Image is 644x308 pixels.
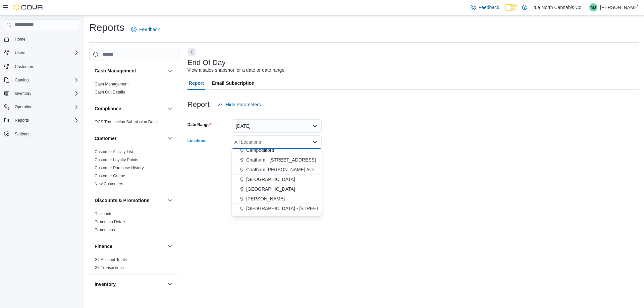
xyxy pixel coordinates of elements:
[232,204,322,213] button: [GEOGRAPHIC_DATA] - [STREET_ADDRESS]
[166,105,174,113] button: Compliance
[246,147,274,153] span: Campbellford
[95,67,136,74] h3: Cash Management
[95,135,165,142] button: Customer
[468,1,502,14] a: Feedback
[504,4,519,11] input: Dark Mode
[95,281,165,288] button: Inventory
[12,116,79,124] span: Reports
[95,149,133,154] a: Customer Activity List
[591,3,596,11] span: MJ
[95,182,123,186] a: New Customers
[95,243,112,250] h3: Finance
[585,3,587,11] p: |
[246,157,316,163] span: Chatham - [STREET_ADDRESS]
[232,145,322,155] button: Campbellford
[232,175,322,184] button: [GEOGRAPHIC_DATA]
[12,62,79,70] span: Customers
[15,50,25,55] span: Users
[95,243,165,250] button: Finance
[15,118,29,123] span: Reports
[15,91,31,96] span: Inventory
[95,120,161,124] a: OCS Transaction Submission Details
[89,80,179,99] div: Cash Management
[12,89,34,98] button: Inventory
[166,67,174,75] button: Cash Management
[95,257,127,262] a: GL Account Totals
[139,26,160,33] span: Feedback
[1,75,82,85] button: Catalog
[12,130,32,138] a: Settings
[215,98,264,111] button: Hide Parameters
[12,49,28,57] button: Users
[1,129,82,139] button: Settings
[479,4,499,11] span: Feedback
[166,196,174,204] button: Discounts & Promotions
[232,184,322,194] button: [GEOGRAPHIC_DATA]
[12,103,37,111] button: Operations
[187,67,286,74] div: View a sales snapshot for a date or date range.
[12,89,79,98] span: Inventory
[95,211,112,217] span: Discounts
[95,105,121,112] h3: Compliance
[246,166,314,173] span: Chatham [PERSON_NAME] Ave
[232,165,322,175] button: Chatham [PERSON_NAME] Ave
[232,119,322,133] button: [DATE]
[15,37,25,42] span: Home
[246,195,285,202] span: [PERSON_NAME]
[95,173,125,179] span: Customer Queue
[1,102,82,112] button: Operations
[95,197,149,204] h3: Discounts & Promotions
[187,59,226,67] h3: End Of Day
[95,166,144,170] a: Customer Purchase History
[187,48,196,56] button: Next
[589,3,597,11] div: Michael James Kozlof
[212,76,255,90] span: Email Subscription
[166,280,174,288] button: Inventory
[95,220,126,224] a: Promotion Details
[95,105,165,112] button: Compliance
[232,155,322,165] button: Chatham - [STREET_ADDRESS]
[12,49,79,57] span: Users
[95,81,128,87] span: Cash Management
[15,131,29,137] span: Settings
[12,130,79,138] span: Settings
[1,89,82,98] button: Inventory
[95,149,133,155] span: Customer Activity List
[95,158,138,162] a: Customer Loyalty Points
[166,134,174,142] button: Customer
[246,205,346,212] span: [GEOGRAPHIC_DATA] - [STREET_ADDRESS]
[531,3,583,11] p: True North Cannabis Co.
[13,4,44,11] img: Cova
[246,215,323,222] span: Gravenhurst - [STREET_ADDRESS]
[95,89,125,95] span: Cash Out Details
[1,61,82,71] button: Customers
[89,118,179,129] div: Compliance
[89,210,179,237] div: Discounts & Promotions
[95,197,165,204] button: Discounts & Promotions
[246,176,295,183] span: [GEOGRAPHIC_DATA]
[15,77,29,83] span: Catalog
[12,76,79,84] span: Catalog
[89,148,179,191] div: Customer
[12,35,28,43] a: Home
[187,138,207,143] label: Locations
[95,265,124,270] a: GL Transactions
[4,32,79,156] nav: Complex example
[95,135,116,142] h3: Customer
[1,116,82,125] button: Reports
[187,122,211,127] label: Date Range
[12,116,32,124] button: Reports
[15,104,35,110] span: Operations
[246,186,295,192] span: [GEOGRAPHIC_DATA]
[166,242,174,250] button: Finance
[95,181,123,187] span: New Customers
[189,76,204,90] span: Report
[95,90,125,95] a: Cash Out Details
[95,257,127,262] span: GL Account Totals
[232,213,322,223] button: Gravenhurst - [STREET_ADDRESS]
